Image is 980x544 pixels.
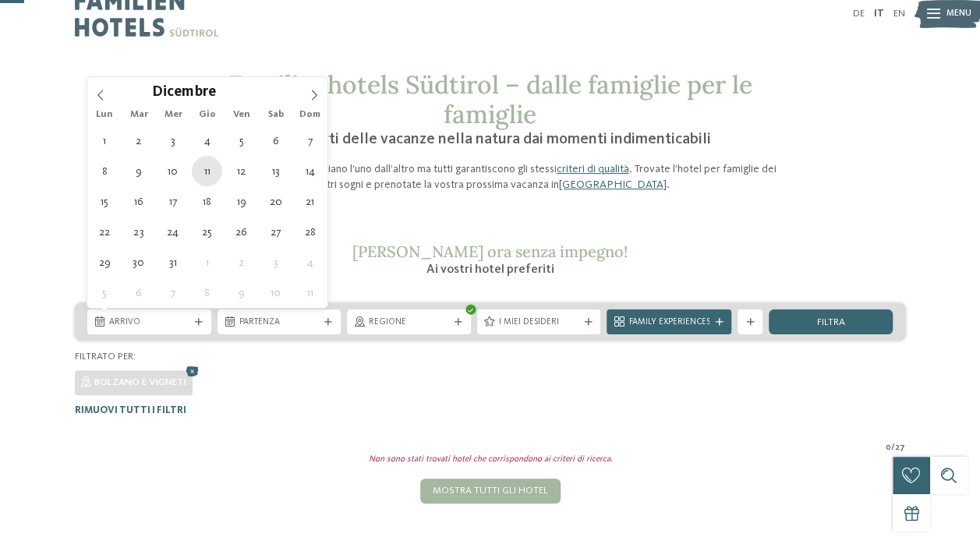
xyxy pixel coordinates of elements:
span: Gennaio 11, 2026 [295,277,325,308]
span: Menu [946,8,971,20]
span: Partenza [239,316,320,329]
span: / [891,442,895,454]
a: criteri di qualità [557,164,629,175]
span: Gennaio 5, 2026 [89,277,119,308]
a: EN [893,9,905,19]
span: Dicembre 29, 2025 [89,247,119,277]
span: Dicembre 11, 2025 [192,156,222,186]
span: Familienhotels Südtirol – dalle famiglie per le famiglie [228,69,752,130]
span: Dicembre 27, 2025 [260,217,291,247]
span: Gli esperti delle vacanze nella natura dai momenti indimenticabili [269,132,711,147]
span: Dicembre 10, 2025 [157,156,188,186]
span: Rimuovi tutti i filtri [75,405,186,415]
a: [GEOGRAPHIC_DATA] [559,179,667,190]
span: Dicembre 21, 2025 [295,186,325,217]
span: Mar [122,110,156,120]
span: Dicembre 2, 2025 [123,125,154,156]
span: Dicembre 7, 2025 [295,125,325,156]
span: Dicembre 8, 2025 [89,156,119,186]
span: Gennaio 4, 2026 [295,247,325,277]
div: Mostra tutti gli hotel [420,479,561,503]
span: Dicembre 14, 2025 [295,156,325,186]
span: I miei desideri [499,316,579,329]
span: Family Experiences [628,316,709,329]
span: Regione [369,316,449,329]
span: Dicembre 6, 2025 [260,125,291,156]
span: Gio [190,110,225,120]
span: Dicembre 19, 2025 [226,186,256,217]
span: Gennaio 6, 2026 [123,277,154,308]
span: [PERSON_NAME] ora senza impegno! [352,242,628,261]
span: Gennaio 8, 2026 [192,277,222,308]
span: Dicembre 28, 2025 [295,217,325,247]
span: 27 [895,442,905,454]
input: Year [215,83,267,100]
span: Dicembre 31, 2025 [157,247,188,277]
span: Ai vostri hotel preferiti [426,263,554,276]
span: Dicembre 4, 2025 [192,125,222,156]
span: Dicembre 20, 2025 [260,186,291,217]
a: DE [853,9,865,19]
span: Dicembre 22, 2025 [89,217,119,247]
span: Arrivo [109,316,189,329]
span: Filtrato per: [75,351,136,362]
span: Ven [225,110,259,120]
span: Mer [156,110,190,120]
span: Dicembre 17, 2025 [157,186,188,217]
span: Dicembre 25, 2025 [192,217,222,247]
span: Dicembre 24, 2025 [157,217,188,247]
span: Bolzano e vigneti [94,377,186,387]
span: Sab [259,110,293,120]
span: Dicembre 5, 2025 [226,125,256,156]
p: I si differenziano l’uno dall’altro ma tutti garantiscono gli stessi . Trovate l’hotel per famigl... [194,161,787,193]
span: Dicembre 18, 2025 [192,186,222,217]
span: Dicembre 26, 2025 [226,217,256,247]
span: Dicembre [152,86,215,101]
span: Dom [293,110,327,120]
span: Dicembre 12, 2025 [226,156,256,186]
span: filtra [817,318,845,328]
span: Dicembre 15, 2025 [89,186,119,217]
span: Dicembre 23, 2025 [123,217,154,247]
span: Dicembre 9, 2025 [123,156,154,186]
span: Dicembre 1, 2025 [89,125,119,156]
div: Non sono stati trovati hotel che corrispondono ai criteri di ricerca. [69,454,911,466]
span: Gennaio 10, 2026 [260,277,291,308]
span: Gennaio 1, 2026 [192,247,222,277]
span: Dicembre 3, 2025 [157,125,188,156]
span: Gennaio 3, 2026 [260,247,291,277]
span: Gennaio 7, 2026 [157,277,188,308]
span: 0 [886,442,891,454]
span: Gennaio 9, 2026 [226,277,256,308]
a: IT [874,9,884,19]
span: Dicembre 16, 2025 [123,186,154,217]
span: Dicembre 30, 2025 [123,247,154,277]
span: Lun [87,110,122,120]
span: Dicembre 13, 2025 [260,156,291,186]
span: Gennaio 2, 2026 [226,247,256,277]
